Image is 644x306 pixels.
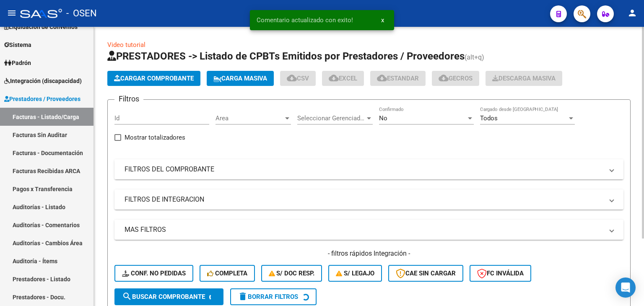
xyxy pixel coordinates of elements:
[388,265,463,282] button: CAE SIN CARGAR
[379,114,387,122] span: No
[216,114,283,122] span: Area
[4,58,31,67] span: Padrón
[114,265,193,282] button: Conf. no pedidas
[114,288,223,305] button: Buscar Comprobante
[114,93,143,105] h3: Filtros
[439,75,473,82] span: Gecros
[269,270,315,277] span: S/ Doc Resp.
[492,75,556,82] span: Descarga Masiva
[329,73,339,83] mat-icon: cloud_download
[4,76,82,86] span: Integración (discapacidad)
[114,249,623,258] h4: - filtros rápidos Integración -
[7,8,17,18] mat-icon: menu
[4,94,80,104] span: Prestadores / Proveedores
[297,114,365,122] span: Seleccionar Gerenciador
[486,71,562,86] button: Descarga Masiva
[374,13,391,28] button: x
[122,291,132,301] mat-icon: search
[396,270,456,277] span: CAE SIN CARGAR
[322,71,364,86] button: EXCEL
[328,265,382,282] button: S/ legajo
[114,189,623,210] mat-expansion-panel-header: FILTROS DE INTEGRACION
[287,73,297,83] mat-icon: cloud_download
[465,53,484,61] span: (alt+q)
[238,291,248,301] mat-icon: delete
[125,165,603,174] mat-panel-title: FILTROS DEL COMPROBANTE
[257,16,353,24] span: Comentario actualizado con exito!
[280,71,316,86] button: CSV
[486,71,562,86] app-download-masive: Descarga masiva de comprobantes (adjuntos)
[377,73,387,83] mat-icon: cloud_download
[114,220,623,240] mat-expansion-panel-header: MAS FILTROS
[230,288,317,305] button: Borrar Filtros
[207,71,274,86] button: Carga Masiva
[114,75,194,82] span: Cargar Comprobante
[439,73,449,83] mat-icon: cloud_download
[125,195,603,204] mat-panel-title: FILTROS DE INTEGRACION
[238,293,298,301] span: Borrar Filtros
[370,71,426,86] button: Estandar
[213,75,267,82] span: Carga Masiva
[377,75,419,82] span: Estandar
[107,41,145,49] a: Video tutorial
[66,4,97,23] span: - OSEN
[627,8,637,18] mat-icon: person
[470,265,531,282] button: FC Inválida
[114,159,623,179] mat-expansion-panel-header: FILTROS DEL COMPROBANTE
[107,50,465,62] span: PRESTADORES -> Listado de CPBTs Emitidos por Prestadores / Proveedores
[4,40,31,49] span: Sistema
[200,265,255,282] button: Completa
[336,270,374,277] span: S/ legajo
[125,132,185,143] span: Mostrar totalizadores
[287,75,309,82] span: CSV
[615,277,636,298] div: Open Intercom Messenger
[261,265,322,282] button: S/ Doc Resp.
[432,71,479,86] button: Gecros
[329,75,357,82] span: EXCEL
[122,270,186,277] span: Conf. no pedidas
[381,16,384,24] span: x
[480,114,498,122] span: Todos
[122,293,205,301] span: Buscar Comprobante
[207,270,247,277] span: Completa
[107,71,200,86] button: Cargar Comprobante
[125,225,603,234] mat-panel-title: MAS FILTROS
[477,270,524,277] span: FC Inválida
